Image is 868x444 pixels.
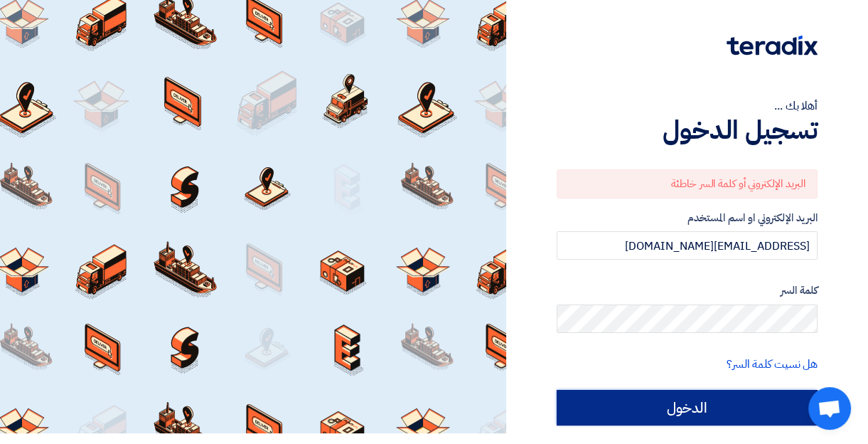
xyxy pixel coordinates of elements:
a: Open chat [808,387,851,430]
input: أدخل بريد العمل الإلكتروني او اسم المستخدم الخاص بك ... [557,231,818,260]
label: البريد الإلكتروني او اسم المستخدم [557,210,818,226]
a: هل نسيت كلمة السر؟ [727,356,818,373]
div: أهلا بك ... [557,97,818,115]
img: Teradix logo [727,36,818,55]
input: الدخول [557,390,818,425]
label: كلمة السر [557,282,818,299]
div: البريد الإلكتروني أو كلمة السر خاطئة [557,169,818,199]
h1: تسجيل الدخول [557,115,818,146]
